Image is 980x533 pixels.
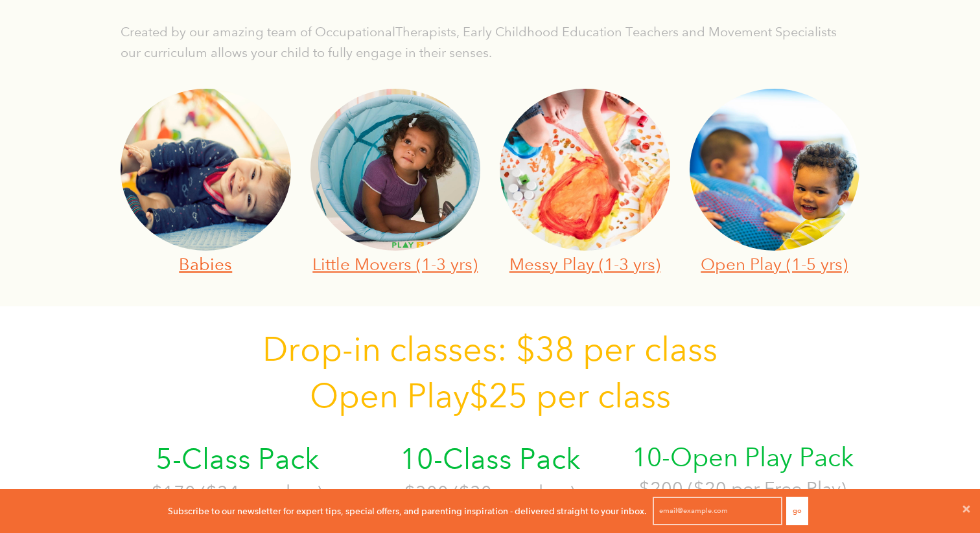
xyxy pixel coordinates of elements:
[400,442,580,476] span: 10-Class Pack
[310,376,469,416] span: Open Play
[632,442,854,473] span: 10-Open Play Pack
[469,376,671,416] span: $25 per class
[786,497,808,525] button: Go
[121,479,354,505] h1: $170 ($34 per class)
[156,442,319,476] span: 5-Class Pack
[312,254,478,274] a: Little Movers (1-3 yrs)
[701,254,848,274] a: Open Play (1-5 yrs)
[373,479,607,505] h1: $300 ($30 per class)
[509,254,660,274] a: Messy Play (1-3 yrs)
[342,329,717,369] span: -in classes: $38 per class
[653,497,782,525] input: email@example.com
[121,21,859,63] p: Created by our amazing team of OccupationalTherapists, Early Childhood Education Teachers and Mov...
[262,329,342,369] span: Drop
[179,254,232,274] a: Babies
[626,475,859,501] h1: $200 ($20 per Free Play)
[168,504,647,518] p: Subscribe to our newsletter for expert tips, special offers, and parenting inspiration - delivere...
